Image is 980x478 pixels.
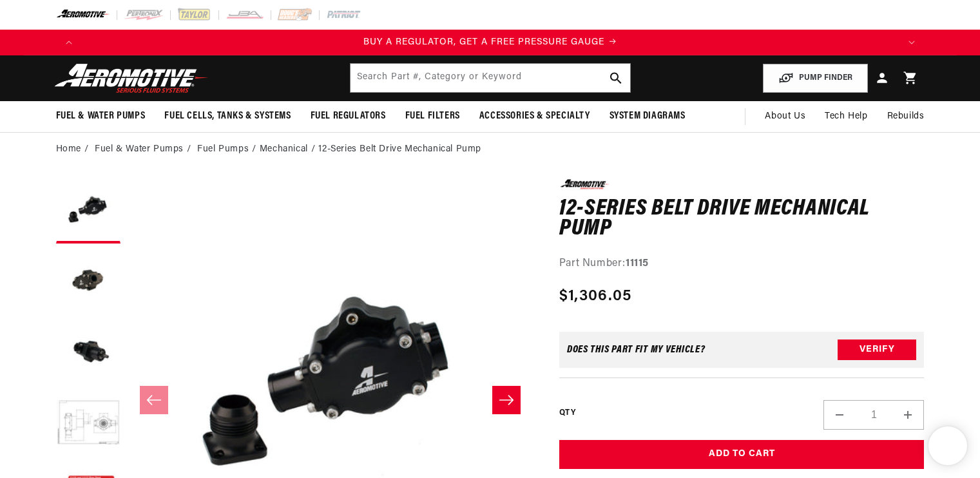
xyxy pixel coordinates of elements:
span: Fuel & Water Pumps [56,110,146,123]
summary: Accessories & Specialty [470,101,600,131]
summary: Fuel Regulators [301,101,396,131]
span: Fuel Regulators [311,110,386,123]
button: PUMP FINDER [763,64,868,93]
div: Part Number: [559,256,925,272]
button: Slide left [140,386,168,414]
button: Translation missing: en.sections.announcements.next_announcement [899,30,925,55]
span: Tech Help [825,110,867,124]
div: 1 of 4 [82,35,899,50]
span: System Diagrams [610,110,686,123]
button: Load image 3 in gallery view [56,321,120,385]
summary: System Diagrams [600,101,695,131]
strong: 11115 [626,258,649,269]
a: Home [56,142,81,157]
span: $1,306.05 [559,285,632,308]
div: Does This part fit My vehicle? [567,345,706,355]
button: Load image 4 in gallery view [56,392,120,456]
nav: breadcrumbs [56,142,925,157]
a: About Us [755,101,815,132]
img: Aeromotive [51,63,212,93]
button: Add to Cart [559,440,925,469]
slideshow-component: Translation missing: en.sections.announcements.announcement_bar [24,30,957,55]
summary: Tech Help [815,101,877,132]
span: Fuel Filters [405,110,460,123]
span: Accessories & Specialty [479,110,590,123]
span: BUY A REGULATOR, GET A FREE PRESSURE GAUGE [363,37,604,47]
input: Search by Part Number, Category or Keyword [351,64,630,92]
label: QTY [559,408,575,419]
summary: Fuel & Water Pumps [46,101,155,131]
summary: Fuel Filters [396,101,470,131]
li: 12-Series Belt Drive Mechanical Pump [318,142,481,157]
span: Rebuilds [887,110,925,124]
button: search button [602,64,630,92]
summary: Rebuilds [878,101,934,132]
a: Fuel Pumps [197,142,249,157]
span: About Us [765,111,805,121]
button: Slide right [492,386,521,414]
summary: Fuel Cells, Tanks & Systems [155,101,300,131]
a: Fuel & Water Pumps [95,142,184,157]
button: Load image 2 in gallery view [56,250,120,314]
button: Verify [838,339,916,360]
div: Announcement [82,35,899,50]
button: Translation missing: en.sections.announcements.previous_announcement [56,30,82,55]
li: Mechanical [260,142,319,157]
h1: 12-Series Belt Drive Mechanical Pump [559,199,925,240]
span: Fuel Cells, Tanks & Systems [164,110,291,123]
button: Load image 1 in gallery view [56,179,120,244]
